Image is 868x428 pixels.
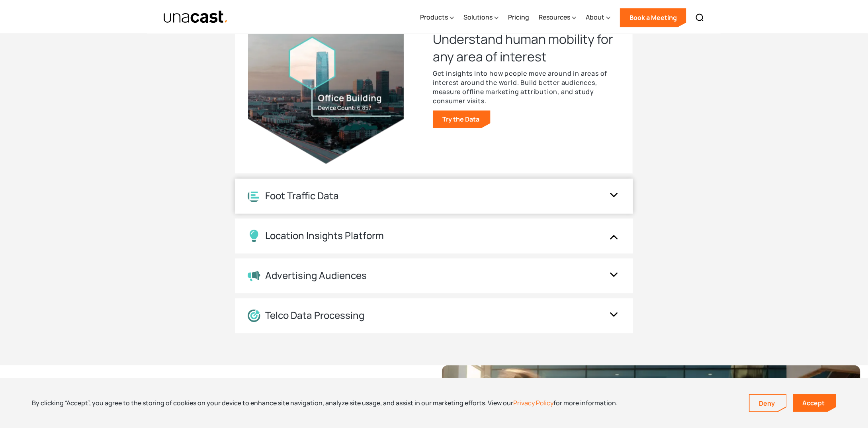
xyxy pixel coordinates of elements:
div: Telco Data Processing [265,310,364,321]
div: Advertising Audiences [265,270,367,281]
a: Book a Meeting [620,8,686,27]
a: Privacy Policy [513,399,553,407]
div: Products [420,12,448,22]
img: Location Insights Platform icon [248,230,260,242]
div: Solutions [463,12,493,22]
a: Try the Data [433,110,491,128]
div: About [586,1,610,34]
div: Foot Traffic Data [265,190,339,202]
a: Pricing [508,1,529,34]
div: Location Insights Platform [265,230,384,241]
img: Search icon [695,13,705,22]
h3: Understand human mobility for any area of interest [433,30,620,65]
div: About [586,12,604,22]
img: Advertising Audiences icon [248,270,260,281]
a: Accept [793,394,836,412]
div: Resources [539,1,576,34]
p: Get insights into how people move around in areas of interest around the world. Build better audi... [433,69,620,106]
img: Location Data Processing icon [248,309,260,322]
img: Location Analytics icon [248,190,260,202]
a: Deny [750,395,786,412]
img: Unacast text logo [163,10,228,24]
div: Solutions [463,1,499,34]
div: By clicking “Accept”, you agree to the storing of cookies on your device to enhance site navigati... [32,399,618,407]
div: Resources [539,12,570,22]
div: Products [420,1,454,34]
a: home [163,10,228,24]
